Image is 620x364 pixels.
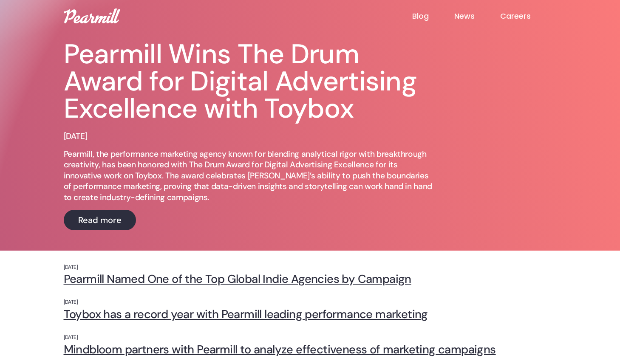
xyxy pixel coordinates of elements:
a: Read more [64,210,136,230]
a: Mindbloom partners with Pearmill to analyze effectiveness of marketing campaigns [64,343,557,356]
p: [DATE] [64,264,557,271]
h1: Pearmill Wins The Drum Award for Digital Advertising Excellence with Toybox [64,41,438,122]
a: Toybox has a record year with Pearmill leading performance marketing [64,308,557,321]
img: Pearmill logo [64,8,120,23]
p: [DATE] [64,299,557,306]
p: [DATE] [64,334,557,341]
a: Pearmill Named One of the Top Global Indie Agencies by Campaign [64,272,557,285]
p: Pearmill, the performance marketing agency known for blending analytical rigor with breakthrough ... [64,149,438,203]
a: News [454,11,500,21]
a: Blog [412,11,454,21]
p: [DATE] [64,131,88,142]
a: Careers [500,11,556,21]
